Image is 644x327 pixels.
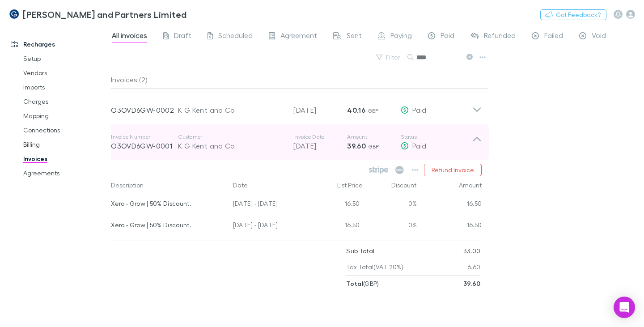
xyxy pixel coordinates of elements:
p: Status [401,133,472,140]
p: Customer [178,133,284,140]
div: [DATE] - [DATE] [229,194,310,216]
div: K G Kent and Co [178,105,284,115]
div: 16.50 [310,216,364,237]
div: Invoice NumberO3OVD6GW-0001CustomerK G Kent and CoInvoice Date[DATE]Amount39.60 GBPStatusPaid [104,124,489,160]
span: Paying [390,31,412,42]
div: 0% [364,194,417,216]
span: Sent [347,31,362,42]
p: Sub Total [346,243,374,259]
button: Got Feedback? [540,9,606,20]
a: Setup [14,51,116,66]
span: GBP [368,107,379,114]
a: Agreements [14,166,116,180]
a: Billing [14,137,116,152]
span: Scheduled [218,31,253,42]
a: Imports [14,80,116,94]
div: O3OVD6GW-0002K G Kent and Co[DATE]40.16 GBPPaid [104,89,489,124]
span: Paid [441,31,454,42]
span: Failed [544,31,563,42]
button: Filter [372,52,406,63]
span: All invoices [112,31,147,42]
span: Agreement [280,31,317,42]
p: O3OVD6GW-0002 [111,105,178,115]
div: 16.50 [310,194,364,216]
p: [DATE] [293,105,347,115]
p: Invoice Number [111,133,178,140]
div: [DATE] - [DATE] [229,216,310,237]
strong: Total [346,280,363,287]
img: Coates and Partners Limited's Logo [9,9,19,20]
button: Refund Invoice [424,164,482,176]
strong: 39.60 [463,280,481,287]
p: ( GBP ) [346,276,379,292]
p: 33.00 [463,243,481,259]
a: Connections [14,123,116,137]
a: Vendors [14,66,116,80]
span: Refunded [484,31,516,42]
h3: [PERSON_NAME] and Partners Limited [23,9,187,20]
a: [PERSON_NAME] and Partners Limited [4,4,192,25]
div: K G Kent and Co [178,140,284,151]
span: Void [592,31,606,42]
span: GBP [368,143,379,150]
p: 6.60 [467,259,480,275]
p: Invoice Date [293,133,347,140]
a: Mapping [14,109,116,123]
span: Paid [412,106,426,114]
div: Xero - Grow | 50% Discount. [111,216,226,234]
p: Amount [347,133,401,140]
p: Tax Total (VAT 20%) [346,259,403,275]
div: 0% [364,216,417,237]
p: [DATE] [293,140,347,151]
span: Draft [174,31,191,42]
span: Paid [412,141,426,150]
div: Xero - Grow | 50% Discount. [111,194,226,213]
strong: 40.16 [347,106,365,115]
a: Recharges [2,37,116,51]
strong: 39.60 [347,141,366,150]
div: Open Intercom Messenger [614,297,635,318]
p: O3OVD6GW-0001 [111,140,178,151]
div: 16.50 [417,194,482,216]
div: 16.50 [417,216,482,237]
a: Charges [14,94,116,109]
a: Invoices [14,152,116,166]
